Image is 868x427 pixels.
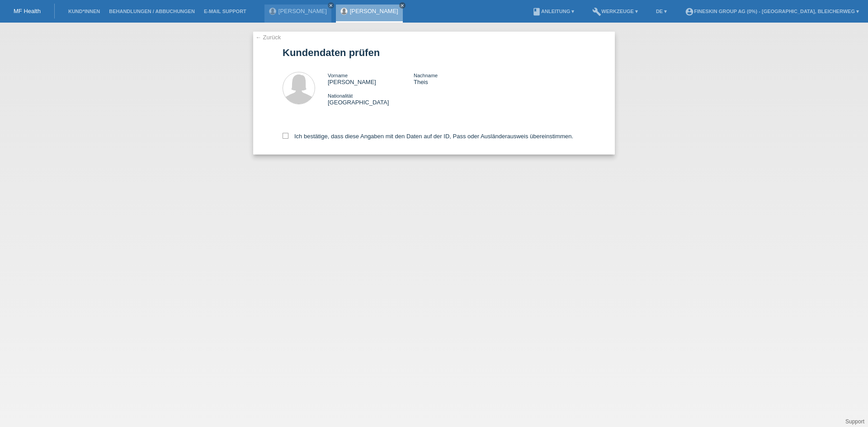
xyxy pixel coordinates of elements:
[845,418,864,425] a: Support
[532,7,541,16] i: book
[199,9,251,14] a: E-Mail Support
[414,73,438,78] span: Nachname
[64,9,104,14] a: Kund*innen
[414,72,500,85] div: Theis
[328,2,334,9] a: close
[328,93,353,99] span: Nationalität
[592,7,601,16] i: build
[528,9,579,14] a: bookAnleitung ▾
[399,2,406,9] a: close
[588,9,642,14] a: buildWerkzeuge ▾
[328,72,414,85] div: [PERSON_NAME]
[651,9,671,14] a: DE ▾
[328,92,414,106] div: [GEOGRAPHIC_DATA]
[104,9,199,14] a: Behandlungen / Abbuchungen
[329,3,333,8] i: close
[283,133,573,140] label: Ich bestätige, dass diese Angaben mit den Daten auf der ID, Pass oder Ausländerausweis übereinsti...
[278,8,327,14] a: [PERSON_NAME]
[350,8,398,14] a: [PERSON_NAME]
[400,3,405,8] i: close
[14,8,41,14] a: MF Health
[680,9,863,14] a: account_circleFineSkin Group AG (0%) - [GEOGRAPHIC_DATA], Bleicherweg ▾
[328,73,348,78] span: Vorname
[255,34,281,41] a: ← Zurück
[685,7,694,16] i: account_circle
[283,47,585,58] h1: Kundendaten prüfen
